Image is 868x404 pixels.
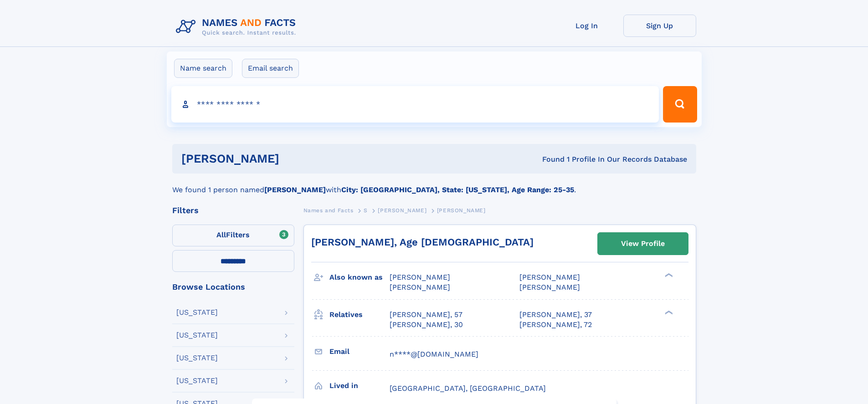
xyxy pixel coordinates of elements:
[623,15,696,37] a: Sign Up
[364,207,368,214] span: S
[378,205,426,216] a: [PERSON_NAME]
[390,320,463,330] a: [PERSON_NAME], 30
[329,378,390,394] h3: Lived in
[172,283,294,291] div: Browse Locations
[174,59,232,78] label: Name search
[390,384,546,393] span: [GEOGRAPHIC_DATA], [GEOGRAPHIC_DATA]
[598,233,688,255] a: View Profile
[390,310,462,320] a: [PERSON_NAME], 57
[181,153,411,164] h1: [PERSON_NAME]
[172,206,294,215] div: Filters
[171,86,659,123] input: search input
[172,15,303,39] img: Logo Names and Facts
[663,309,673,315] div: ❯
[519,273,580,281] span: [PERSON_NAME]
[216,230,226,239] span: All
[663,272,673,278] div: ❯
[390,273,450,281] span: [PERSON_NAME]
[172,225,294,246] label: Filters
[329,344,390,359] h3: Email
[176,377,218,384] div: [US_STATE]
[176,309,218,316] div: [US_STATE]
[519,320,592,330] a: [PERSON_NAME], 72
[329,307,390,322] h3: Relatives
[341,185,574,194] b: City: [GEOGRAPHIC_DATA], State: [US_STATE], Age Range: 25-35
[663,86,697,123] button: Search Button
[390,283,450,291] span: [PERSON_NAME]
[621,233,665,254] div: View Profile
[329,270,390,285] h3: Also known as
[264,185,326,194] b: [PERSON_NAME]
[550,15,623,37] a: Log In
[176,354,218,362] div: [US_STATE]
[311,236,534,248] a: [PERSON_NAME], Age [DEMOGRAPHIC_DATA]
[411,154,687,164] div: Found 1 Profile In Our Records Database
[364,205,368,216] a: S
[437,207,486,214] span: [PERSON_NAME]
[519,310,592,320] a: [PERSON_NAME], 37
[176,332,218,339] div: [US_STATE]
[303,205,354,216] a: Names and Facts
[172,174,696,195] div: We found 1 person named with .
[378,207,426,214] span: [PERSON_NAME]
[519,283,580,291] span: [PERSON_NAME]
[242,59,299,78] label: Email search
